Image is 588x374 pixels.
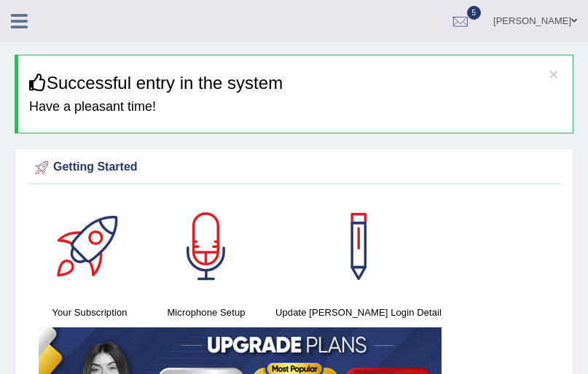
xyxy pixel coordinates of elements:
h3: Successful entry in the system [29,74,562,93]
span: 5 [467,6,482,20]
h4: Update [PERSON_NAME] Login Detail [272,305,445,320]
div: Getting Started [31,157,557,179]
h4: Microphone Setup [155,305,257,320]
button: × [549,66,558,82]
h4: Your Subscription [39,305,141,320]
h4: Have a pleasant time! [29,100,562,114]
